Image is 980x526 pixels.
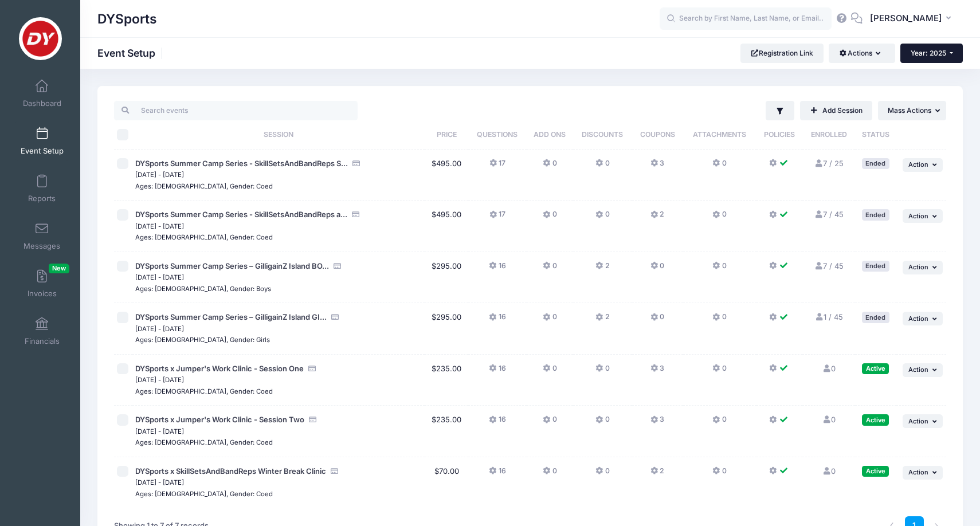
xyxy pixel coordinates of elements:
span: Event Setup [21,146,64,156]
span: DYSports Summer Camp Series - SkillSetsAndBandReps a... [135,210,347,219]
button: 16 [489,363,505,380]
button: Action [903,363,943,377]
th: Add Ons [527,120,574,150]
a: InvoicesNew [15,264,69,304]
button: Action [903,414,943,428]
small: Ages: [DEMOGRAPHIC_DATA], Gender: Coed [135,387,273,395]
span: DYSports x Jumper's Work Clinic - Session Two [135,415,304,424]
a: Add Session [800,101,872,120]
small: [DATE] - [DATE] [135,376,184,384]
a: 1 / 45 [814,312,843,321]
div: Ended [862,158,889,169]
button: 2 [650,209,664,226]
span: DYSports x Jumper's Work Clinic - Session One [135,364,304,373]
button: 16 [489,466,505,482]
button: 0 [543,158,556,175]
button: Mass Actions [878,101,946,120]
button: [PERSON_NAME] [863,6,963,32]
span: Dashboard [23,99,61,108]
div: Ended [862,261,889,272]
button: Action [903,158,943,172]
a: Messages [15,216,69,256]
button: 17 [489,158,505,175]
span: Attachments [693,130,746,139]
h1: DYSports [97,6,157,32]
span: Add Ons [534,130,566,139]
span: Financials [25,336,60,346]
a: 7 / 45 [814,261,844,270]
button: 3 [650,158,664,175]
button: 0 [712,466,726,482]
button: Year: 2025 [900,44,963,63]
small: Ages: [DEMOGRAPHIC_DATA], Gender: Coed [135,438,273,446]
button: 16 [489,414,505,431]
button: 0 [712,363,726,380]
small: [DATE] - [DATE] [135,478,184,486]
th: Discounts [573,120,632,150]
i: Accepting Credit Card Payments [331,313,340,321]
button: 16 [489,312,505,328]
button: 0 [543,261,556,277]
small: Ages: [DEMOGRAPHIC_DATA], Gender: Coed [135,182,273,190]
small: [DATE] - [DATE] [135,273,184,281]
img: DYSports [19,17,62,60]
span: Action [908,417,928,425]
span: Mass Actions [888,106,931,115]
button: 3 [650,363,664,380]
div: Active [862,414,889,425]
span: DYSports x SkillSetsAndBandReps Winter Break Clinic [135,466,326,476]
a: 0 [822,415,836,424]
th: Policies [756,120,803,150]
td: $235.00 [425,406,468,457]
a: Registration Link [740,44,824,63]
a: Reports [15,168,69,209]
button: 0 [650,261,664,277]
button: 0 [650,312,664,328]
span: Action [908,212,928,220]
small: [DATE] - [DATE] [135,325,184,333]
td: $235.00 [425,355,468,406]
button: 0 [543,414,556,431]
a: Financials [15,311,69,351]
button: 2 [650,466,664,482]
i: Accepting Credit Card Payments [308,365,317,372]
td: $495.00 [425,201,468,252]
th: Status [855,120,896,150]
th: Attachments [683,120,756,150]
button: 0 [543,363,556,380]
button: 2 [595,312,609,328]
div: Ended [862,312,889,323]
small: [DATE] - [DATE] [135,171,184,179]
a: Event Setup [15,121,69,161]
button: Action [903,312,943,325]
span: Reports [28,194,56,203]
button: Actions [829,44,895,63]
input: Search events [114,101,358,120]
span: Questions [477,130,518,139]
h1: Event Setup [97,47,165,59]
span: Year: 2025 [911,49,946,57]
button: 0 [712,209,726,226]
button: 3 [650,414,664,431]
span: Policies [764,130,795,139]
button: 0 [595,466,609,482]
div: Active [862,363,889,374]
span: Action [908,263,928,271]
th: Session [132,120,425,150]
span: Action [908,366,928,374]
span: Coupons [640,130,675,139]
small: Ages: [DEMOGRAPHIC_DATA], Gender: Coed [135,490,273,498]
a: 0 [822,466,836,476]
button: 0 [543,209,556,226]
i: Accepting Credit Card Payments [330,468,339,475]
button: 0 [712,158,726,175]
div: Ended [862,209,889,220]
small: [DATE] - [DATE] [135,222,184,230]
button: 0 [712,414,726,431]
span: DYSports Summer Camp Series – GilligainZ Island GI... [135,312,327,321]
button: Action [903,261,943,274]
span: [PERSON_NAME] [870,12,942,25]
i: Accepting Credit Card Payments [352,160,361,167]
th: Coupons [632,120,683,150]
a: Dashboard [15,73,69,113]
